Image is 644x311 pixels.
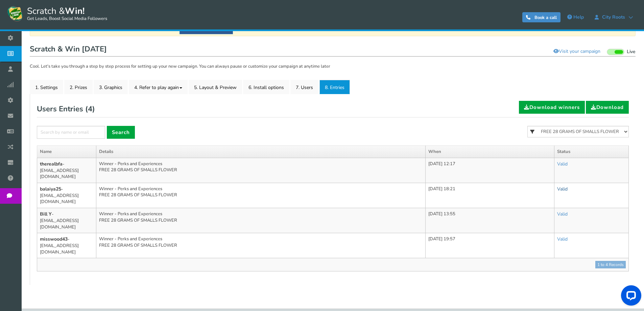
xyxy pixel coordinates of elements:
[534,15,557,21] span: Book a call
[37,126,105,139] input: Search by name or email
[30,80,63,94] a: 1. Settings
[30,43,636,57] h1: Scratch & Win [DATE]
[107,126,135,139] a: Search
[557,161,568,167] a: Valid
[557,236,568,242] a: Valid
[37,146,96,158] th: Name
[40,161,63,167] b: therealbfa
[243,80,289,94] a: 6. Install options
[37,233,96,258] td: - [EMAIL_ADDRESS][DOMAIN_NAME]
[96,158,426,183] td: Winner - Perks and Experiences FREE 28 GRAMS OF SMALLS FLOWER
[37,101,95,117] h2: Users Entries ( )
[7,5,24,22] img: Scratch and Win
[88,104,92,114] span: 4
[627,49,636,55] span: Live
[557,211,568,217] a: Valid
[290,80,318,94] a: 7. Users
[40,186,61,192] b: balaiya25
[519,101,585,114] a: Download winners
[40,236,68,242] b: misswood43
[40,211,52,217] b: Bill Y
[426,158,554,183] td: [DATE] 12:17
[94,80,128,94] a: 3. Graphics
[30,63,636,70] p: Cool. Let's take you through a step by step process for setting up your new campaign. You can alw...
[96,233,426,258] td: Winner - Perks and Experiences FREE 28 GRAMS OF SMALLS FLOWER
[522,12,560,22] a: Book a call
[189,80,242,94] a: 5. Layout & Preview
[564,12,587,23] a: Help
[96,208,426,233] td: Winner - Perks and Experiences FREE 28 GRAMS OF SMALLS FLOWER
[96,146,426,158] th: Details
[27,16,107,22] small: Get Leads, Boost Social Media Followers
[7,5,107,22] a: Scratch &Win! Get Leads, Boost Social Media Followers
[65,5,85,17] strong: Win!
[426,183,554,208] td: [DATE] 18:21
[319,80,350,94] a: 8. Entries
[426,146,554,158] th: When
[554,146,629,158] th: Status
[426,233,554,258] td: [DATE] 19:57
[549,46,605,57] a: Visit your campaign
[129,80,188,94] a: 4. Refer to play again
[64,80,93,94] a: 2. Prizes
[37,208,96,233] td: - [EMAIL_ADDRESS][DOMAIN_NAME]
[557,186,568,192] a: Valid
[24,5,107,22] span: Scratch &
[37,158,96,183] td: - [EMAIL_ADDRESS][DOMAIN_NAME]
[96,183,426,208] td: Winner - Perks and Experiences FREE 28 GRAMS OF SMALLS FLOWER
[573,14,584,20] span: Help
[426,208,554,233] td: [DATE] 13:55
[599,15,628,20] span: City Roots
[37,183,96,208] td: - [EMAIL_ADDRESS][DOMAIN_NAME]
[586,101,629,114] a: Download
[616,283,644,311] iframe: LiveChat chat widget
